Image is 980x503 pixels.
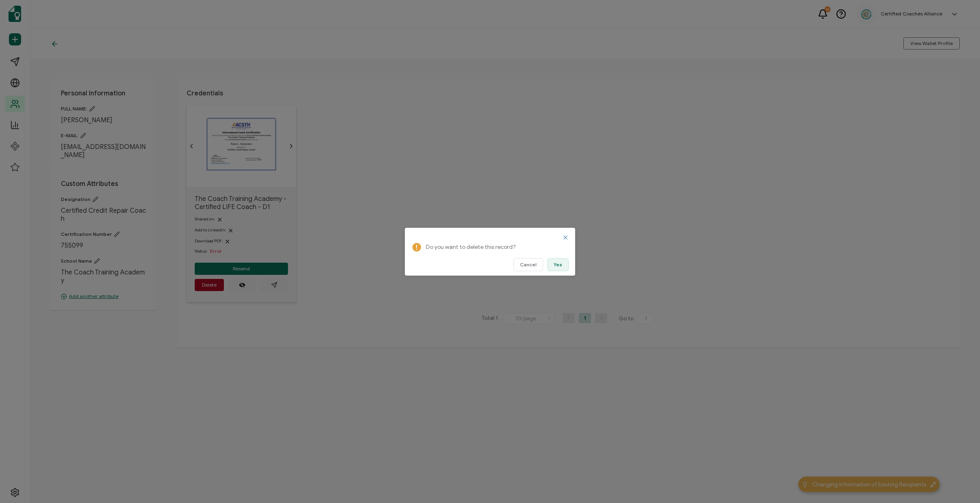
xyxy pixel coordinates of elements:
[426,242,564,252] p: Do you want to delete this record?
[939,464,980,503] iframe: Chat Widget
[520,262,537,267] span: Cancel
[554,262,562,267] span: Yes
[562,234,569,241] button: Close
[514,258,543,271] button: Cancel
[547,258,569,271] button: Yes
